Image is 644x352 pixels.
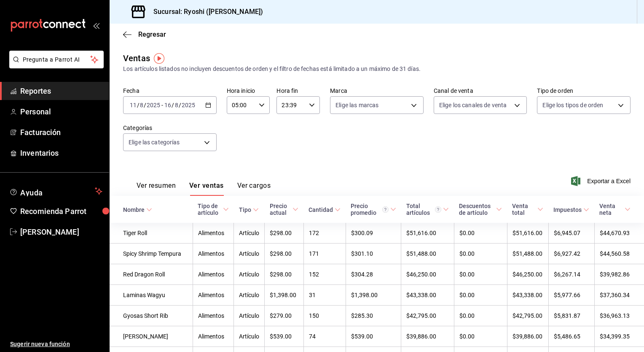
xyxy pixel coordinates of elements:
[548,264,594,285] td: $6,267.14
[401,306,454,326] td: $42,795.00
[20,147,102,159] span: Inventarios
[548,285,594,306] td: $5,977.66
[303,285,346,306] td: 31
[20,206,102,217] span: Recomienda Parrot
[346,244,401,264] td: $301.10
[172,102,174,108] span: /
[227,88,270,94] label: Hora inicio
[110,223,193,244] td: Tiger Roll
[573,176,631,186] span: Exportar a Excel
[435,206,441,213] svg: El total artículos considera cambios de precios en los artículos así como costos adicionales por ...
[161,102,163,108] span: -
[193,285,233,306] td: Alimentos
[553,206,582,213] div: Impuestos
[594,306,644,326] td: $36,963.13
[265,285,304,306] td: $1,398.00
[406,203,442,216] div: Total artículos
[401,285,454,306] td: $43,338.00
[129,102,137,108] input: --
[154,53,164,64] img: Tooltip marker
[507,326,548,347] td: $39,886.00
[507,223,548,244] td: $51,616.00
[382,206,389,213] svg: Precio promedio = Total artículos / cantidad
[181,102,196,108] input: ----
[198,203,221,216] div: Tipo de artículo
[346,326,401,347] td: $539.00
[276,88,320,94] label: Hora fin
[10,340,102,349] span: Sugerir nueva función
[594,264,644,285] td: $39,982.86
[599,203,631,216] span: Venta neta
[309,206,333,213] div: Cantidad
[542,101,603,109] span: Elige los tipos de orden
[265,264,304,285] td: $298.00
[454,244,507,264] td: $0.00
[303,306,346,326] td: 150
[110,244,193,264] td: Spicy Shrimp Tempura
[137,181,271,196] div: navigation tabs
[406,203,449,216] span: Total artículos
[594,223,644,244] td: $44,670.93
[234,223,265,244] td: Artículo
[434,88,527,94] label: Canal de venta
[6,61,104,70] a: Pregunta a Parrot AI
[454,306,507,326] td: $0.00
[401,223,454,244] td: $51,616.00
[346,285,401,306] td: $1,398.00
[137,181,176,196] button: Ver resumen
[123,88,217,94] label: Fecha
[9,51,104,68] button: Pregunta a Parrot AI
[351,203,396,216] span: Precio promedio
[401,264,454,285] td: $46,250.00
[23,55,91,64] span: Pregunta a Parrot AI
[351,203,389,216] div: Precio promedio
[123,206,152,213] span: Nombre
[123,65,631,73] div: Los artículos listados no incluyen descuentos de orden y el filtro de fechas está limitado a un m...
[512,203,536,216] div: Venta total
[270,203,291,216] div: Precio actual
[144,102,146,108] span: /
[401,326,454,347] td: $39,886.00
[234,264,265,285] td: Artículo
[346,223,401,244] td: $300.09
[237,181,271,196] button: Ver cargos
[330,88,424,94] label: Marca
[174,102,179,108] input: --
[93,22,99,29] button: open_drawer_menu
[537,88,631,94] label: Tipo de orden
[193,244,233,264] td: Alimentos
[454,223,507,244] td: $0.00
[147,7,263,17] h3: Sucursal: Ryoshi ([PERSON_NAME])
[507,306,548,326] td: $42,795.00
[309,206,341,213] span: Cantidad
[270,203,299,216] span: Precio actual
[265,306,304,326] td: $279.00
[20,186,91,196] span: Ayuda
[129,138,180,146] span: Elige las categorías
[140,102,144,108] input: --
[346,306,401,326] td: $285.30
[303,244,346,264] td: 171
[138,30,166,38] span: Regresar
[137,102,140,108] span: /
[454,264,507,285] td: $0.00
[507,285,548,306] td: $43,338.00
[553,206,589,213] span: Impuestos
[303,223,346,244] td: 172
[164,102,172,108] input: --
[123,125,217,131] label: Categorías
[146,102,161,108] input: ----
[512,203,543,216] span: Venta total
[193,264,233,285] td: Alimentos
[239,206,259,213] span: Tipo
[123,30,166,38] button: Regresar
[239,206,251,213] div: Tipo
[265,223,304,244] td: $298.00
[401,244,454,264] td: $51,488.00
[20,226,102,238] span: [PERSON_NAME]
[110,285,193,306] td: Laminas Wagyu
[459,203,502,216] span: Descuentos de artículo
[454,326,507,347] td: $0.00
[548,244,594,264] td: $6,927.42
